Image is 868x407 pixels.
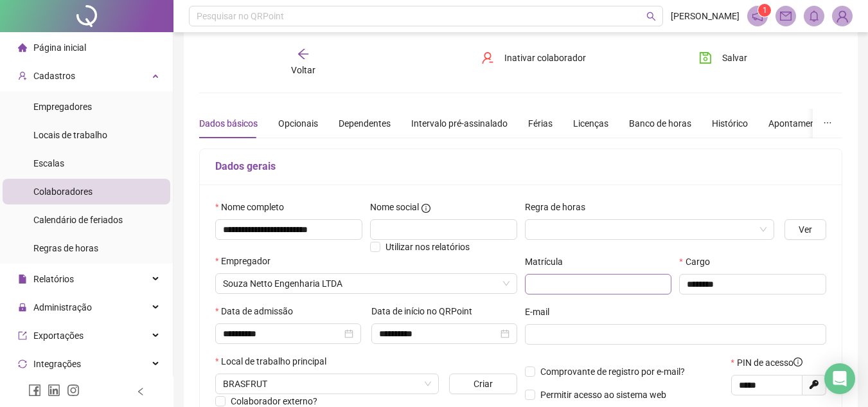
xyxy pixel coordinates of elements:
[768,116,828,131] div: Apontamentos
[737,356,802,370] span: PIN de acesso
[297,48,310,60] span: arrow-left
[18,331,27,340] span: export
[33,42,86,53] span: Página inicial
[824,363,855,394] div: Open Intercom Messenger
[763,6,767,15] span: 1
[833,6,852,26] img: 70799
[573,116,608,131] div: Licenças
[689,48,757,68] button: Salvar
[33,302,92,312] span: Administração
[33,71,75,81] span: Cadastros
[215,354,335,368] label: Local de trabalho principal
[18,359,27,368] span: sync
[752,10,763,22] span: notification
[525,305,558,319] label: E-mail
[33,158,64,168] span: Escalas
[33,186,93,197] span: Colaboradores
[215,159,826,174] h5: Dados gerais
[18,71,27,80] span: user-add
[525,255,571,269] label: Matrícula
[18,303,27,312] span: lock
[199,116,258,131] div: Dados básicos
[780,10,792,22] span: mail
[385,242,470,252] span: Utilizar nos relatórios
[18,275,27,284] span: file
[823,118,832,127] span: ellipsis
[48,384,60,397] span: linkedin
[67,384,80,397] span: instagram
[339,116,391,131] div: Dependentes
[371,304,481,318] label: Data de início no QRPoint
[646,12,656,21] span: search
[421,204,430,213] span: info-circle
[525,200,594,214] label: Regra de horas
[370,200,419,214] span: Nome social
[33,130,107,140] span: Locais de trabalho
[215,254,279,268] label: Empregador
[33,359,81,369] span: Integrações
[793,357,802,366] span: info-circle
[808,10,820,22] span: bell
[18,43,27,52] span: home
[411,116,508,131] div: Intervalo pré-assinalado
[629,116,691,131] div: Banco de horas
[813,109,842,138] button: ellipsis
[504,51,586,65] span: Inativar colaborador
[449,374,517,394] button: Criar
[231,396,317,406] span: Colaborador externo?
[472,48,596,68] button: Inativar colaborador
[784,219,826,240] button: Ver
[33,274,74,284] span: Relatórios
[33,215,123,225] span: Calendário de feriados
[540,390,666,400] span: Permitir acesso ao sistema web
[33,243,98,253] span: Regras de horas
[136,387,145,396] span: left
[278,116,318,131] div: Opcionais
[291,65,315,75] span: Voltar
[528,116,553,131] div: Férias
[799,222,812,237] span: Ver
[474,377,493,391] span: Criar
[223,374,431,393] span: M49G+9X LIMOEIRO, FEIRA DE SANTANA - BA
[699,51,712,64] span: save
[722,51,747,65] span: Salvar
[679,255,718,269] label: Cargo
[712,116,748,131] div: Histórico
[540,366,685,377] span: Comprovante de registro por e-mail?
[481,51,494,64] span: user-delete
[215,304,301,318] label: Data de admissão
[215,200,292,214] label: Nome completo
[33,102,92,112] span: Empregadores
[33,330,84,341] span: Exportações
[28,384,41,397] span: facebook
[758,4,771,17] sup: 1
[223,274,509,293] span: Souza Netto Engenharia LTDA
[671,9,740,23] span: [PERSON_NAME]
